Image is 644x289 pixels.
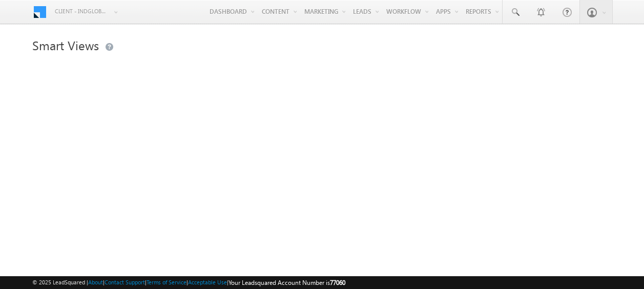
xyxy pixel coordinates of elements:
[32,278,345,287] span: © 2025 LeadSquared | | | | |
[88,279,103,285] a: About
[32,37,99,53] span: Smart Views
[147,279,186,285] a: Terms of Service
[228,279,345,286] span: Your Leadsquared Account Number is
[330,279,345,286] span: 77060
[55,6,109,16] span: Client - indglobal1 (77060)
[188,279,227,285] a: Acceptable Use
[105,279,145,285] a: Contact Support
